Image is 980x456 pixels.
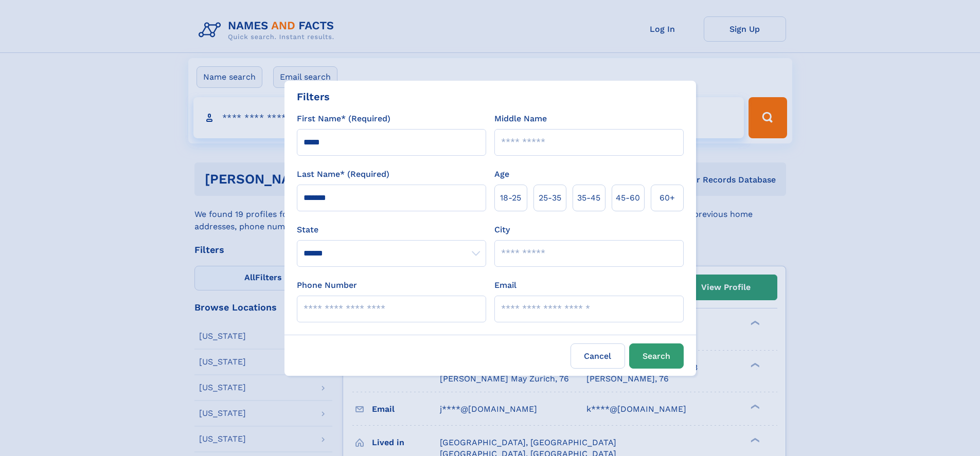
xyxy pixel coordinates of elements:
[539,192,561,204] span: 25‑35
[571,343,625,369] label: Cancel
[660,192,675,204] span: 60+
[616,192,640,204] span: 45‑60
[297,168,389,180] label: Last Name* (Required)
[297,224,486,236] label: State
[297,89,330,104] div: Filters
[494,224,510,236] label: City
[297,113,390,125] label: First Name* (Required)
[494,279,516,291] label: Email
[500,192,521,204] span: 18‑25
[629,343,684,369] button: Search
[577,192,600,204] span: 35‑45
[494,168,509,180] label: Age
[494,113,547,125] label: Middle Name
[297,279,357,291] label: Phone Number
